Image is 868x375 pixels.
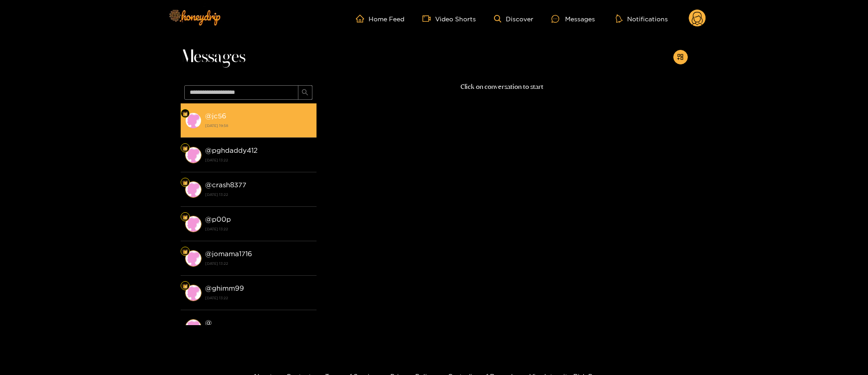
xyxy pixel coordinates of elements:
[356,15,404,23] a: Home Feed
[205,112,226,120] strong: @ jc56
[205,156,312,164] strong: [DATE] 13:22
[317,82,688,92] p: Click on conversation to start
[181,46,245,68] span: Messages
[205,146,258,154] strong: @ pghdaddy412
[356,15,369,23] span: home
[551,14,595,24] div: Messages
[185,147,201,163] img: conversation
[205,190,312,199] strong: [DATE] 13:22
[182,146,188,151] img: Fan Level
[205,181,246,189] strong: @ crash8377
[205,225,312,233] strong: [DATE] 13:22
[205,215,231,223] strong: @ p00p
[185,285,201,301] img: conversation
[677,54,684,61] span: appstore-add
[185,319,201,336] img: conversation
[298,85,312,100] button: search
[494,15,533,23] a: Discover
[205,259,312,268] strong: [DATE] 13:22
[205,250,252,258] strong: @ jomama1716
[185,216,201,232] img: conversation
[182,111,188,117] img: Fan Level
[185,112,201,129] img: conversation
[422,15,435,23] span: video-camera
[302,89,308,97] span: search
[422,15,476,23] a: Video Shorts
[205,122,312,130] strong: [DATE] 19:58
[205,284,244,292] strong: @ ghimm99
[182,249,188,254] img: Fan Level
[182,283,188,289] img: Fan Level
[205,319,212,326] strong: @
[182,180,188,185] img: Fan Level
[182,214,188,220] img: Fan Level
[673,50,688,64] button: appstore-add
[185,181,201,198] img: conversation
[185,250,201,267] img: conversation
[205,294,312,302] strong: [DATE] 13:22
[613,14,671,23] button: Notifications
